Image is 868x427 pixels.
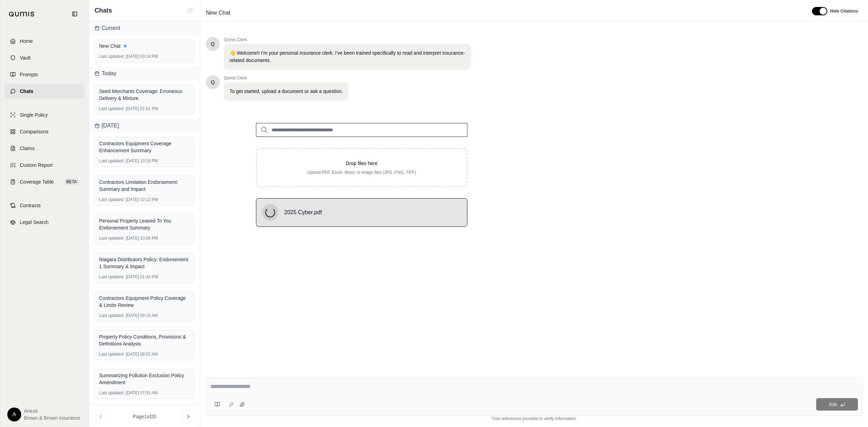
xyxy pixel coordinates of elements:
p: 👋 Welcome!! I'm your personal insurance clerk. I've been trained specifically to read and interpr... [230,49,465,64]
span: Hello [211,79,215,86]
span: Comparisons [20,128,48,135]
a: Vault [5,50,85,65]
span: Qumis Clerk [224,75,348,81]
div: Property Policy Conditions, Provisions & Definitions Analysis [99,333,190,347]
div: Contractors Equipment Policy Coverage & Limits Review [99,295,190,309]
div: [DATE] 07:51 AM [99,390,190,396]
div: Summarizing Pollution Exclusion Policy Amendment [99,372,190,386]
a: Comparisons [5,124,85,139]
div: [DATE] 08:02 AM [99,351,190,357]
button: Ask [816,398,858,411]
span: Last updated: [99,197,124,202]
div: Edit Title [203,7,804,18]
a: Custom Report [5,157,85,173]
div: [DATE] 10:08 PM [99,235,190,241]
a: Contracts [5,198,85,213]
img: Qumis Logo [9,11,35,17]
span: New Chat [203,7,233,18]
p: Drop files here [268,160,456,167]
span: Page 1 of 20 [133,413,156,420]
div: [DATE] 01:51 PM [99,106,190,111]
span: Last updated: [99,351,124,357]
span: Last updated: [99,158,124,164]
span: Single Policy [20,111,48,118]
a: Chats [5,84,85,99]
span: Legal Search [20,219,49,226]
a: Prompts [5,67,85,82]
span: Hello [211,40,215,47]
div: Personal Property Leased To You Endorsement Summary [99,217,190,231]
div: New Chat [99,42,190,49]
span: Prompts [20,71,38,78]
div: Current [89,21,200,35]
span: Vault [20,54,31,61]
div: Niagara Distributors Policy: Endorsement 1 Summary & Impact [99,256,190,270]
button: New Chat [186,6,194,15]
span: Last updated: [99,235,124,241]
a: Home [5,33,85,49]
div: Seed Merchants Coverage: Erroneous Delivery & Mixture [99,88,190,102]
span: Last updated: [99,274,124,280]
div: A [7,407,21,421]
span: Brown & Brown Insurance [24,414,80,421]
span: Home [20,38,33,45]
span: Chats [20,88,33,95]
a: Coverage TableBETA [5,174,85,189]
span: Coverage Table [20,178,54,185]
a: Single Policy [5,107,85,123]
span: Ask [829,402,837,407]
span: Last updated: [99,54,124,59]
span: Last updated: [99,106,124,111]
span: Claims [20,145,35,152]
a: Claims [5,141,85,156]
div: [DATE] 10:12 PM [99,197,190,202]
span: Hide Citations [830,8,858,14]
span: Last updated: [99,390,124,396]
div: [DATE] 01:44 PM [99,274,190,280]
span: Chats [95,6,112,15]
a: Legal Search [5,215,85,230]
p: Upload PDF, Excel, Word, or image files (JPG, PNG, TIFF) [268,170,456,175]
span: Contracts [20,202,41,209]
div: *Use references provided to verify information. [206,416,862,421]
span: Last updated: [99,313,124,318]
button: Collapse sidebar [69,8,80,20]
div: Contractors Equipment Coverage Enhancement Summary [99,140,190,154]
div: Previous 7 Days [89,403,200,417]
span: Custom Report [20,162,53,169]
div: [DATE] 09:16 AM [99,313,190,318]
span: Anesti [24,407,80,414]
span: 2025 Cyber.pdf [284,208,322,217]
p: To get started, upload a document or ask a question. [230,88,343,95]
div: [DATE] [89,119,200,133]
span: BETA [64,178,79,185]
div: [DATE] 03:14 PM [99,54,190,59]
div: [DATE] 10:18 PM [99,158,190,164]
span: Qumis Clerk [224,37,471,42]
div: Today [89,67,200,80]
div: Contractors Limitation Endorsement: Summary and Impact [99,179,190,193]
